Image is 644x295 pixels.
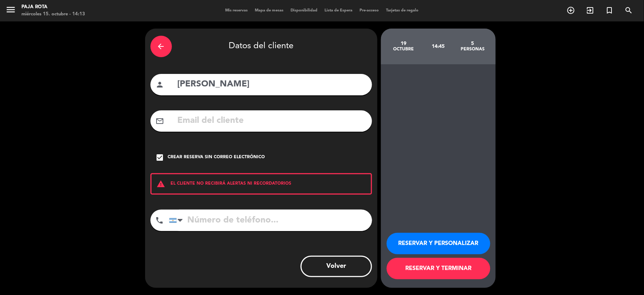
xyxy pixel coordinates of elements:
button: menu [5,4,16,17]
div: miércoles 15. octubre - 14:13 [21,11,85,18]
i: phone [155,216,164,225]
i: check_box [156,153,164,162]
i: mail_outline [156,117,164,125]
div: Datos del cliente [150,34,372,59]
i: warning [152,180,171,188]
div: 14:45 [421,34,455,59]
i: turned_in_not [605,6,614,15]
span: Mis reservas [222,9,252,12]
button: Volver [301,256,372,277]
span: Disponibilidad [287,9,321,12]
input: Email del cliente [177,114,367,128]
div: 19 [386,41,421,46]
i: person [156,80,164,89]
div: PAJA ROTA [21,4,85,11]
i: menu [5,4,16,15]
i: add_circle_outline [567,6,575,15]
input: Nombre del cliente [177,77,367,92]
span: Lista de Espera [321,9,356,12]
div: 5 [455,41,490,46]
i: exit_to_app [586,6,595,15]
button: RESERVAR Y PERSONALIZAR [387,233,490,254]
div: personas [455,46,490,52]
span: Pre-acceso [356,9,383,12]
i: search [625,6,633,15]
div: Argentina: +54 [169,210,186,231]
i: arrow_back [157,42,165,51]
div: octubre [386,46,421,52]
span: Tarjetas de regalo [383,9,422,12]
div: EL CLIENTE NO RECIBIRÁ ALERTAS NI RECORDATORIOS [150,173,372,195]
input: Número de teléfono... [169,210,372,231]
button: RESERVAR Y TERMINAR [387,258,490,279]
div: Crear reserva sin correo electrónico [168,154,265,161]
span: Mapa de mesas [252,9,287,12]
